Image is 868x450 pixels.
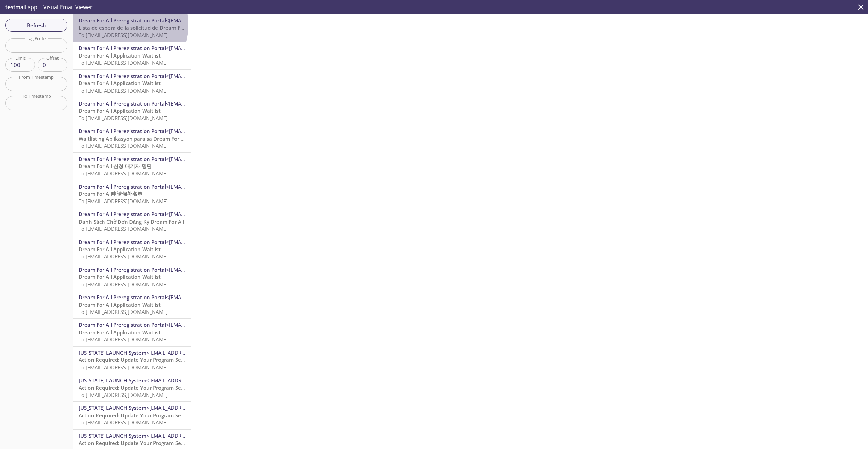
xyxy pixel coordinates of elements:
div: Dream For All Preregistration Portal<[EMAIL_ADDRESS][DOMAIN_NAME]>Dream For All Application Waitl... [73,236,191,263]
div: Dream For All Preregistration Portal<[EMAIL_ADDRESS][DOMAIN_NAME]>Waitlist ng Aplikasyon para sa ... [73,125,191,152]
span: Waitlist ng Aplikasyon para sa Dream For All [79,135,187,142]
span: Dream For All Application Waitlist [79,329,161,336]
span: Dream For All Preregistration Portal [79,266,166,273]
div: Dream For All Preregistration Portal<[EMAIL_ADDRESS][DOMAIN_NAME]>Dream For All 신청 대기자 명단To:[EMAI... [73,153,191,180]
span: Dream For All Preregistration Portal [79,239,166,245]
div: Dream For All Preregistration Portal<[EMAIL_ADDRESS][DOMAIN_NAME]>Dream For All Application Waitl... [73,263,191,291]
span: <[EMAIL_ADDRESS][DOMAIN_NAME]> [166,266,254,273]
span: To: [EMAIL_ADDRESS][DOMAIN_NAME] [79,32,168,38]
span: <[EMAIL_ADDRESS][DOMAIN_NAME][US_STATE]> [146,432,261,439]
span: [US_STATE] LAUNCH System [79,349,146,356]
span: <[EMAIL_ADDRESS][DOMAIN_NAME]> [166,45,254,51]
span: <[EMAIL_ADDRESS][DOMAIN_NAME]> [166,211,254,218]
span: Dream For All Application Waitlist [79,52,161,59]
span: Dream For All Preregistration Portal [79,73,166,79]
span: <[EMAIL_ADDRESS][DOMAIN_NAME][US_STATE]> [146,349,261,356]
span: To: [EMAIL_ADDRESS][DOMAIN_NAME] [79,391,168,398]
span: To: [EMAIL_ADDRESS][DOMAIN_NAME] [79,59,168,66]
span: <[EMAIL_ADDRESS][DOMAIN_NAME][US_STATE]> [146,377,261,384]
span: To: [EMAIL_ADDRESS][DOMAIN_NAME] [79,142,168,149]
span: <[EMAIL_ADDRESS][DOMAIN_NAME]> [166,128,254,134]
span: To: [EMAIL_ADDRESS][DOMAIN_NAME] [79,308,168,315]
span: Dream For All Application Waitlist [79,301,161,308]
span: To: [EMAIL_ADDRESS][DOMAIN_NAME] [79,364,168,371]
span: Dream For All Preregistration Portal [79,128,166,134]
span: Dream For All 신청 대기자 명단 [79,163,152,170]
span: Action Required: Update Your Program Selection in [US_STATE] LAUNCH [79,439,254,446]
div: Dream For All Preregistration Portal<[EMAIL_ADDRESS][DOMAIN_NAME]>Dream For All Application Waitl... [73,319,191,346]
span: Dream For All Preregistration Portal [79,156,166,162]
span: Action Required: Update Your Program Selection in [US_STATE] LAUNCH [79,356,254,363]
span: <[EMAIL_ADDRESS][DOMAIN_NAME]> [166,100,254,107]
span: To: [EMAIL_ADDRESS][DOMAIN_NAME] [79,170,168,177]
span: Dream For All Preregistration Portal [79,321,166,328]
div: [US_STATE] LAUNCH System<[EMAIL_ADDRESS][DOMAIN_NAME][US_STATE]>Action Required: Update Your Prog... [73,374,191,401]
span: Dream For All Preregistration Portal [79,45,166,51]
span: Dream For All申请候补名单 [79,190,143,197]
span: <[EMAIL_ADDRESS][DOMAIN_NAME]> [166,294,254,301]
span: [US_STATE] LAUNCH System [79,432,146,439]
div: Dream For All Preregistration Portal<[EMAIL_ADDRESS][DOMAIN_NAME]>Lista de espera de la solicitud... [73,14,191,42]
span: To: [EMAIL_ADDRESS][DOMAIN_NAME] [79,198,168,205]
span: To: [EMAIL_ADDRESS][DOMAIN_NAME] [79,253,168,260]
span: <[EMAIL_ADDRESS][DOMAIN_NAME]> [166,239,254,245]
span: Dream For All Application Waitlist [79,273,161,280]
span: [US_STATE] LAUNCH System [79,377,146,384]
div: Dream For All Preregistration Portal<[EMAIL_ADDRESS][DOMAIN_NAME]>Danh Sách Chờ Đơn Đăng Ký Dream... [73,208,191,235]
span: To: [EMAIL_ADDRESS][DOMAIN_NAME] [79,336,168,343]
button: Refresh [5,19,67,32]
div: [US_STATE] LAUNCH System<[EMAIL_ADDRESS][DOMAIN_NAME][US_STATE]>Action Required: Update Your Prog... [73,347,191,374]
span: testmail [5,3,26,11]
span: [US_STATE] LAUNCH System [79,404,146,411]
div: [US_STATE] LAUNCH System<[EMAIL_ADDRESS][DOMAIN_NAME][US_STATE]>Action Required: Update Your Prog... [73,402,191,429]
span: Dream For All Preregistration Portal [79,17,166,24]
span: To: [EMAIL_ADDRESS][DOMAIN_NAME] [79,115,168,122]
div: Dream For All Preregistration Portal<[EMAIL_ADDRESS][DOMAIN_NAME]>Dream For All Application Waitl... [73,291,191,318]
span: <[EMAIL_ADDRESS][DOMAIN_NAME]> [166,183,254,190]
span: <[EMAIL_ADDRESS][DOMAIN_NAME]> [166,73,254,79]
span: Danh Sách Chờ Đơn Đăng Ký Dream For All [79,218,184,225]
span: <[EMAIL_ADDRESS][DOMAIN_NAME]> [166,156,254,162]
span: Dream For All Application Waitlist [79,80,161,86]
span: Dream For All Application Waitlist [79,246,161,253]
span: To: [EMAIL_ADDRESS][DOMAIN_NAME] [79,225,168,232]
span: Lista de espera de la solicitud de Dream For All [79,24,193,31]
span: <[EMAIL_ADDRESS][DOMAIN_NAME][US_STATE]> [146,404,261,411]
span: Refresh [11,21,62,30]
span: To: [EMAIL_ADDRESS][DOMAIN_NAME] [79,87,168,94]
span: To: [EMAIL_ADDRESS][DOMAIN_NAME] [79,281,168,288]
span: Dream For All Preregistration Portal [79,100,166,107]
span: Action Required: Update Your Program Selection in [US_STATE] LAUNCH [79,384,254,391]
span: Dream For All Preregistration Portal [79,294,166,301]
div: Dream For All Preregistration Portal<[EMAIL_ADDRESS][DOMAIN_NAME]>Dream For All Application Waitl... [73,97,191,125]
div: Dream For All Preregistration Portal<[EMAIL_ADDRESS][DOMAIN_NAME]>Dream For All Application Waitl... [73,42,191,69]
span: Action Required: Update Your Program Selection in [US_STATE] LAUNCH [79,412,254,419]
div: Dream For All Preregistration Portal<[EMAIL_ADDRESS][DOMAIN_NAME]>Dream For All Application Waitl... [73,70,191,97]
span: <[EMAIL_ADDRESS][DOMAIN_NAME]> [166,17,254,24]
span: Dream For All Application Waitlist [79,107,161,114]
span: Dream For All Preregistration Portal [79,211,166,218]
span: <[EMAIL_ADDRESS][DOMAIN_NAME]> [166,321,254,328]
span: To: [EMAIL_ADDRESS][DOMAIN_NAME] [79,419,168,426]
span: Dream For All Preregistration Portal [79,183,166,190]
div: Dream For All Preregistration Portal<[EMAIL_ADDRESS][DOMAIN_NAME]>Dream For All申请候补名单To:[EMAIL_AD... [73,180,191,208]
